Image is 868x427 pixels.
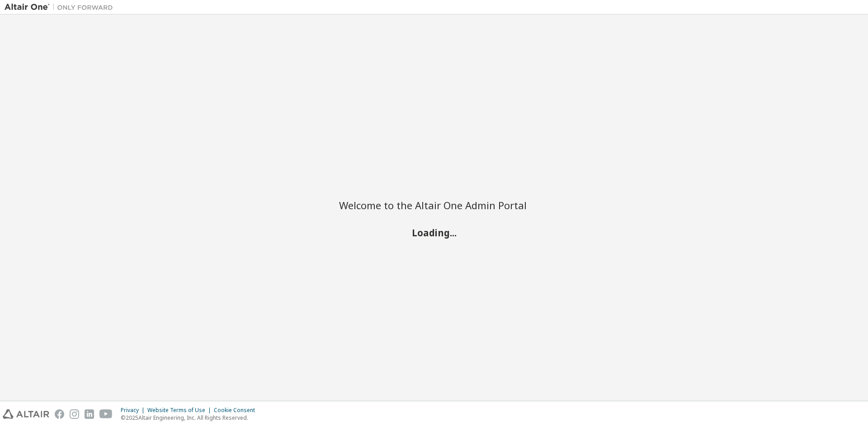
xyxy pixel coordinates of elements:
[55,409,64,419] img: facebook.svg
[339,199,529,211] h2: Welcome to the Altair One Admin Portal
[121,414,260,422] p: © 2025 Altair Engineering, Inc. All Rights Reserved.
[147,407,214,414] div: Website Terms of Use
[70,409,79,419] img: instagram.svg
[121,407,147,414] div: Privacy
[5,3,118,12] img: Altair One
[85,409,94,419] img: linkedin.svg
[99,409,113,419] img: youtube.svg
[3,409,49,419] img: altair_logo.svg
[339,226,529,238] h2: Loading...
[214,407,260,414] div: Cookie Consent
